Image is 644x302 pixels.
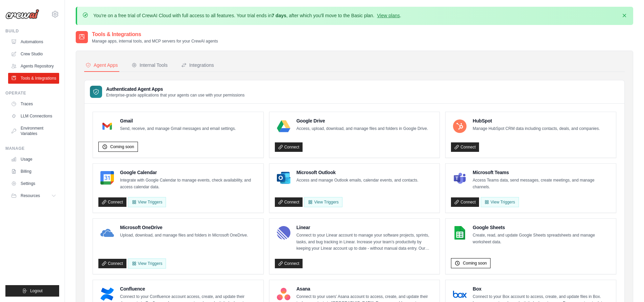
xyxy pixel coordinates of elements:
[451,197,479,207] a: Connect
[8,154,59,165] a: Usage
[100,287,114,301] img: Confluence Logo
[100,119,114,133] img: Gmail Logo
[377,13,400,18] a: View plans
[92,38,218,44] p: Manage apps, internal tools, and MCP servers for your CrewAI agents
[453,287,467,301] img: Box Logo
[277,119,290,133] img: Google Drive Logo
[275,197,303,207] a: Connect
[8,178,59,189] a: Settings
[275,142,303,152] a: Connect
[100,226,114,240] img: Microsoft OneDrive Logo
[473,232,611,245] p: Create, read, and update Google Sheets spreadsheets and manage worksheet data.
[8,99,59,109] a: Traces
[296,285,434,292] h4: Asana
[473,117,600,124] h4: HubSpot
[30,288,43,294] span: Logout
[93,12,401,19] p: You're on a free trial of CrewAI Cloud with full access to all features. Your trial ends in , aft...
[277,287,290,301] img: Asana Logo
[130,59,169,72] button: Internal Tools
[98,197,126,207] a: Connect
[481,197,519,207] : View Triggers
[296,232,434,252] p: Connect to your Linear account to manage your software projects, sprints, tasks, and bug tracking...
[296,126,428,132] p: Access, upload, download, and manage files and folders in Google Drive.
[8,49,59,59] a: Crew Studio
[473,285,611,292] h4: Box
[473,177,611,190] p: Access Teams data, send messages, create meetings, and manage channels.
[120,177,258,190] p: Integrate with Google Calendar to manage events, check availability, and access calendar data.
[5,146,59,151] div: Manage
[8,36,59,47] a: Automations
[21,193,40,198] span: Resources
[106,86,245,92] h3: Authenticated Agent Apps
[120,232,248,239] p: Upload, download, and manage files and folders in Microsoft OneDrive.
[451,142,479,152] a: Connect
[92,30,218,38] h2: Tools & Integrations
[304,197,342,207] : View Triggers
[128,258,166,269] : View Triggers
[453,171,467,185] img: Microsoft Teams Logo
[5,285,59,297] button: Logout
[8,61,59,72] a: Agents Repository
[453,119,467,133] img: HubSpot Logo
[110,144,134,149] span: Coming soon
[277,226,290,240] img: Linear Logo
[453,226,467,240] img: Google Sheets Logo
[84,59,119,72] button: Agent Apps
[296,117,428,124] h4: Google Drive
[100,171,114,185] img: Google Calendar Logo
[120,169,258,176] h4: Google Calendar
[8,123,59,139] a: Environment Variables
[8,190,59,201] button: Resources
[473,126,600,132] p: Manage HubSpot CRM data including contacts, deals, and companies.
[8,73,59,84] a: Tools & Integrations
[120,224,248,231] h4: Microsoft OneDrive
[275,259,303,268] a: Connect
[473,169,611,176] h4: Microsoft Teams
[98,259,126,268] a: Connect
[132,62,168,68] div: Internal Tools
[181,62,214,68] div: Integrations
[271,13,286,18] strong: 7 days
[473,224,611,231] h4: Google Sheets
[463,260,487,266] span: Coming soon
[5,28,59,34] div: Build
[120,285,258,292] h4: Confluence
[120,126,236,132] p: Send, receive, and manage Gmail messages and email settings.
[106,92,245,98] p: Enterprise-grade applications that your agents can use with your permissions
[277,171,290,185] img: Microsoft Outlook Logo
[180,59,215,72] button: Integrations
[128,197,166,207] button: View Triggers
[8,166,59,177] a: Billing
[5,9,39,19] img: Logo
[86,62,118,68] div: Agent Apps
[296,169,419,176] h4: Microsoft Outlook
[296,224,434,231] h4: Linear
[5,90,59,96] div: Operate
[120,117,236,124] h4: Gmail
[296,177,419,184] p: Access and manage Outlook emails, calendar events, and contacts.
[8,111,59,121] a: LLM Connections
